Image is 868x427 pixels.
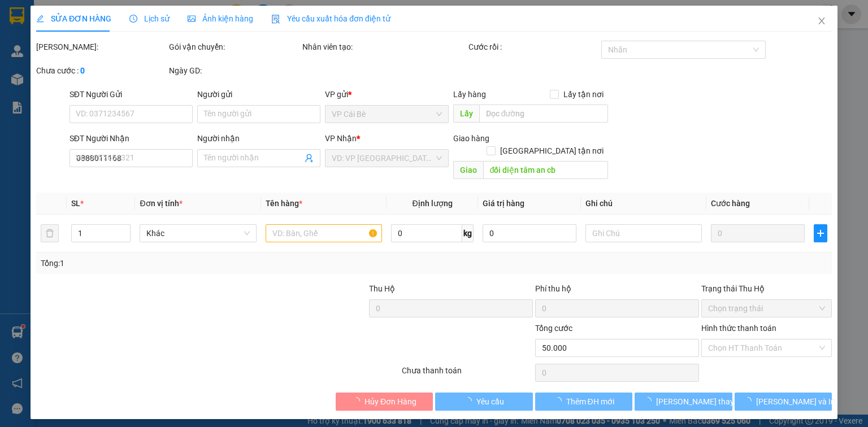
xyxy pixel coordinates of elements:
span: SỬA ĐƠN HÀNG [36,14,111,23]
span: Lấy hàng [453,90,485,99]
span: user-add [305,154,314,163]
span: loading [744,397,756,405]
div: Ngày GD: [169,64,300,77]
span: Lấy [453,104,479,123]
span: Thu Hộ [368,284,394,293]
span: VP Nhận [325,134,357,143]
button: Close [806,6,837,37]
span: plus [814,229,827,238]
span: Lịch sử [129,14,170,23]
button: Hủy Đơn Hàng [336,393,433,411]
span: Định lượng [412,199,452,208]
th: Ghi chú [581,193,706,215]
span: close [817,16,826,25]
span: Lấy tận nơi [559,88,608,101]
span: kg [462,224,474,242]
span: Chọn trạng thái [708,300,825,317]
span: SL [71,199,80,208]
input: Dọc đường [483,161,608,179]
span: [PERSON_NAME] và In [756,395,835,408]
label: Hình thức thanh toán [701,324,776,333]
div: Tổng: 1 [41,257,336,269]
div: Người gửi [197,88,320,101]
span: loading [644,397,656,405]
div: Phí thu hộ [535,282,699,299]
span: [GEOGRAPHIC_DATA] tận nơi [496,145,608,157]
div: Cước rồi : [468,41,599,53]
button: delete [41,224,59,242]
span: Giao hàng [453,134,489,143]
span: edit [36,15,44,23]
span: Đơn vị tính [140,199,182,208]
span: Cước hàng [711,199,750,208]
span: Yêu cầu xuất hóa đơn điện tử [271,14,390,23]
span: loading [352,397,364,405]
input: VD: Bàn, Ghế [266,224,382,242]
button: [PERSON_NAME] thay đổi [635,393,732,411]
span: Hủy Đơn Hàng [364,395,416,408]
span: [PERSON_NAME] thay đổi [656,395,747,408]
span: Tổng cước [535,324,572,333]
span: picture [188,15,196,23]
div: SĐT Người Gửi [70,88,193,101]
span: Khác [146,225,249,242]
span: loading [464,397,476,405]
div: Nhân viên tạo: [302,41,466,53]
span: Giá trị hàng [483,199,524,208]
div: Chưa thanh toán [401,364,533,384]
input: Ghi Chú [585,224,702,242]
div: SĐT Người Nhận [70,132,193,145]
button: [PERSON_NAME] và In [735,393,832,411]
span: loading [553,397,566,405]
button: Thêm ĐH mới [535,393,633,411]
b: 0 [80,66,85,75]
div: Người nhận [197,132,320,145]
div: Gói vận chuyển: [169,41,300,53]
div: Trạng thái Thu Hộ [701,282,832,295]
span: VP Cái Bè [332,106,441,123]
button: plus [814,224,827,242]
div: Chưa cước : [36,64,167,77]
button: Yêu cầu [435,393,533,411]
span: Yêu cầu [476,395,504,408]
span: Thêm ĐH mới [566,395,614,408]
input: Dọc đường [479,104,608,123]
span: Tên hàng [266,199,302,208]
span: Giao [453,161,483,179]
div: VP gửi [325,88,448,101]
div: [PERSON_NAME]: [36,41,167,53]
img: icon [271,15,280,24]
span: clock-circle [129,15,137,23]
span: Ảnh kiện hàng [188,14,253,23]
input: 0 [711,224,805,242]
